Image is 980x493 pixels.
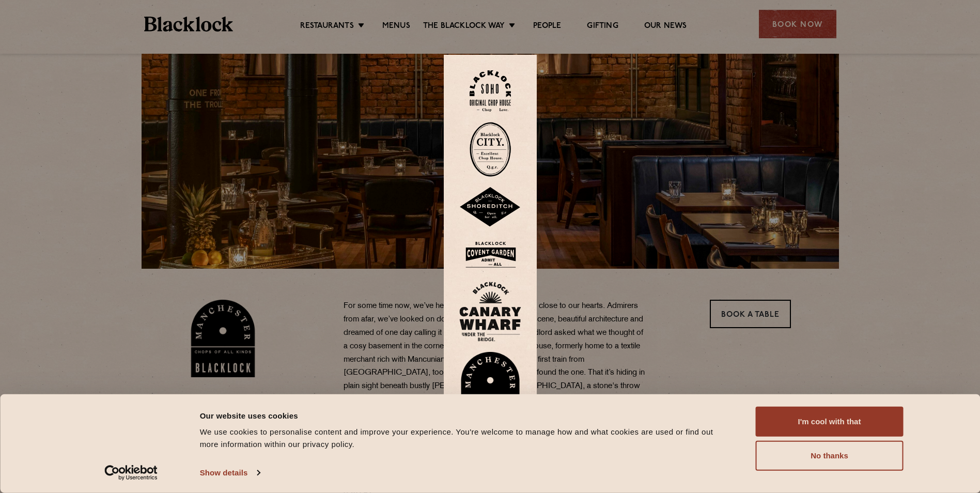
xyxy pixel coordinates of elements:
[86,465,176,481] a: Usercentrics Cookiebot - opens in a new window
[470,70,511,112] img: Soho-stamp-default.svg
[200,426,733,451] div: We use cookies to personalise content and improve your experience. You're welcome to manage how a...
[459,352,521,423] img: BL_Manchester_Logo-bleed.png
[756,407,904,437] button: I'm cool with that
[200,465,260,481] a: Show details
[459,238,521,271] img: BLA_1470_CoventGarden_Website_Solid.svg
[756,441,904,471] button: No thanks
[459,282,521,342] img: BL_CW_Logo_Website.svg
[459,187,521,227] img: Shoreditch-stamp-v2-default.svg
[200,409,733,422] div: Our website uses cookies
[470,122,511,177] img: City-stamp-default.svg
